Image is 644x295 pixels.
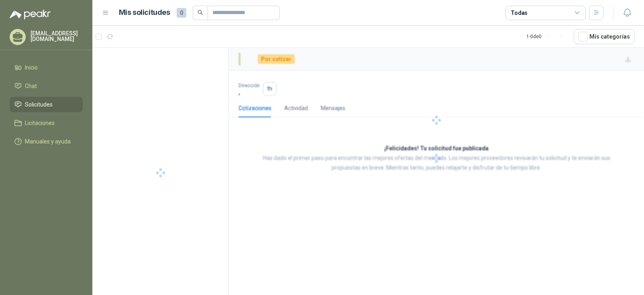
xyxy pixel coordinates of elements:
[25,82,37,90] span: Chat
[10,115,83,131] a: Licitaciones
[198,10,203,15] span: search
[526,30,567,43] div: 1 - 0 de 0
[25,119,55,127] span: Licitaciones
[25,100,53,109] span: Solicitudes
[10,97,83,112] a: Solicitudes
[511,8,528,17] div: Todas
[10,134,83,149] a: Manuales y ayuda
[119,7,170,18] h1: Mis solicitudes
[10,78,83,94] a: Chat
[25,63,38,72] span: Inicio
[31,31,83,42] p: [EMAIL_ADDRESS][DOMAIN_NAME]
[574,29,634,44] button: Mís categorías
[10,10,51,19] img: Logo peakr
[25,137,71,146] span: Manuales y ayuda
[10,60,83,75] a: Inicio
[177,8,186,18] span: 0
